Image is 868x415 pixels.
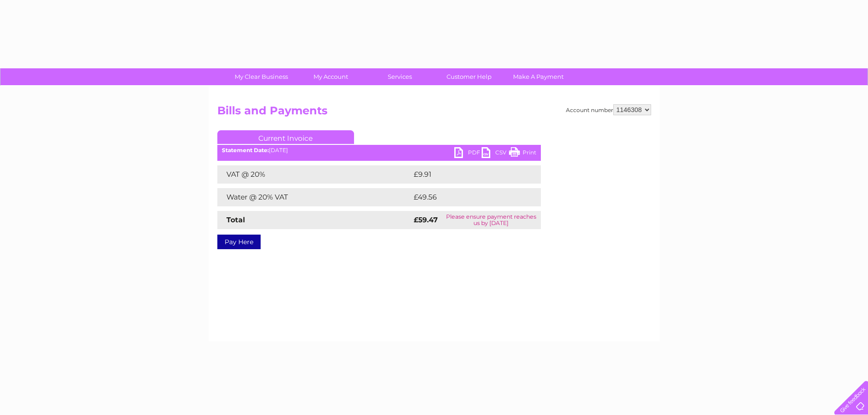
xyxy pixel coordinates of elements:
h2: Bills and Payments [217,104,651,122]
td: Water @ 20% VAT [217,188,411,206]
td: £49.56 [411,188,523,206]
td: £9.91 [411,165,519,184]
a: Pay Here [217,235,261,249]
div: [DATE] [217,147,541,154]
a: Services [362,68,437,85]
td: Please ensure payment reaches us by [DATE] [442,211,541,229]
a: Print [509,147,536,160]
a: CSV [482,147,509,160]
a: My Account [293,68,368,85]
strong: Total [226,215,245,224]
a: Make A Payment [501,68,576,85]
div: Account number [566,104,651,115]
b: Statement Date: [222,147,269,154]
a: Current Invoice [217,130,354,144]
strong: £59.47 [414,215,438,224]
a: PDF [454,147,482,160]
td: VAT @ 20% [217,165,411,184]
a: Customer Help [431,68,507,85]
a: My Clear Business [224,68,299,85]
